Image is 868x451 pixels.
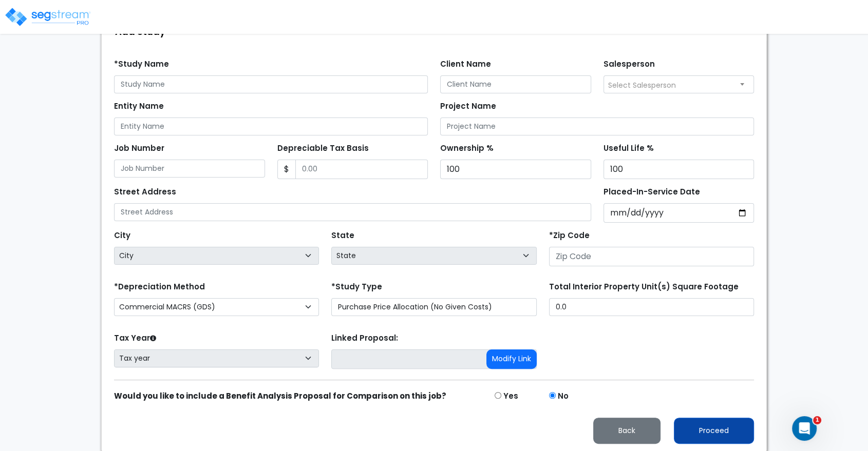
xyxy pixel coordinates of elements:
label: Placed-In-Service Date [603,186,700,198]
img: logo_pro_r.png [4,7,91,27]
label: Depreciable Tax Basis [277,143,369,154]
label: Salesperson [603,58,655,70]
input: Street Address [114,203,591,221]
label: Yes [503,390,518,402]
label: *Study Type [331,281,382,293]
button: Modify Link [486,349,537,369]
label: *Depreciation Method [114,281,205,293]
span: 1 [813,416,821,424]
label: Total Interior Property Unit(s) Square Footage [549,281,739,293]
input: Ownership % [440,160,591,179]
label: Useful Life % [603,143,654,154]
input: Job Number [114,160,265,178]
label: Linked Proposal: [331,332,398,344]
label: *Study Name [114,58,169,70]
input: Entity Name [114,117,428,135]
label: Entity Name [114,101,164,112]
label: No [558,390,569,402]
label: Tax Year [114,332,156,344]
span: $ [277,160,296,179]
span: Select Salesperson [608,80,676,90]
label: Client Name [440,58,491,70]
input: Client Name [440,75,591,93]
label: State [331,230,354,242]
button: Back [593,418,661,444]
input: Useful Life % [603,160,754,179]
label: Project Name [440,101,496,112]
input: 0.00 [295,160,428,179]
label: City [114,230,130,242]
iframe: Intercom live chat [792,416,817,441]
label: *Zip Code [549,230,590,242]
label: Ownership % [440,143,494,154]
label: Street Address [114,186,176,198]
input: total square foot [549,298,754,316]
input: Study Name [114,75,428,93]
input: Zip Code [549,247,754,266]
label: Job Number [114,143,164,154]
strong: Would you like to include a Benefit Analysis Proposal for Comparison on this job? [114,390,446,401]
a: Back [585,423,669,436]
input: Project Name [440,117,754,135]
button: Proceed [674,418,754,444]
